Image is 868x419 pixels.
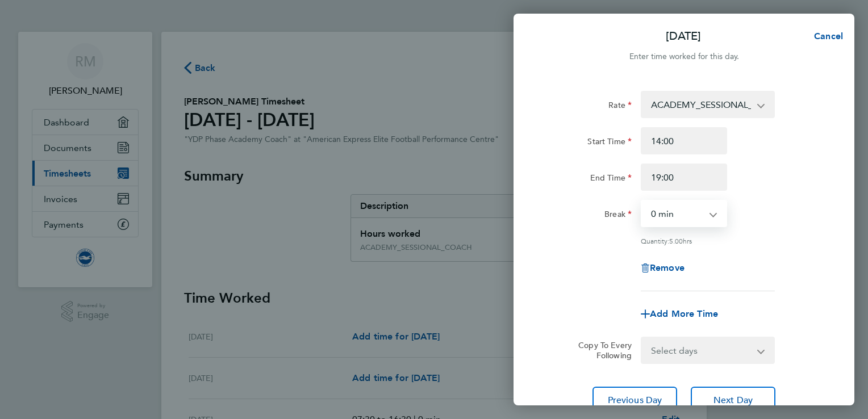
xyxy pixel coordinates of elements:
[641,164,727,191] input: E.g. 18:00
[641,309,718,319] button: Add More Time
[796,25,854,48] button: Cancel
[650,308,718,319] span: Add More Time
[587,136,632,150] label: Start Time
[713,395,753,406] span: Next Day
[569,340,632,361] label: Copy To Every Following
[650,262,685,273] span: Remove
[608,100,632,114] label: Rate
[641,127,727,154] input: E.g. 08:00
[641,236,775,245] div: Quantity: hrs
[691,387,775,414] button: Next Day
[666,28,701,44] p: [DATE]
[641,263,685,273] button: Remove
[592,387,677,414] button: Previous Day
[514,50,854,64] div: Enter time worked for this day.
[669,236,683,245] span: 5.00
[590,173,632,186] label: End Time
[608,395,662,406] span: Previous Day
[811,31,843,41] span: Cancel
[604,209,632,223] label: Break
